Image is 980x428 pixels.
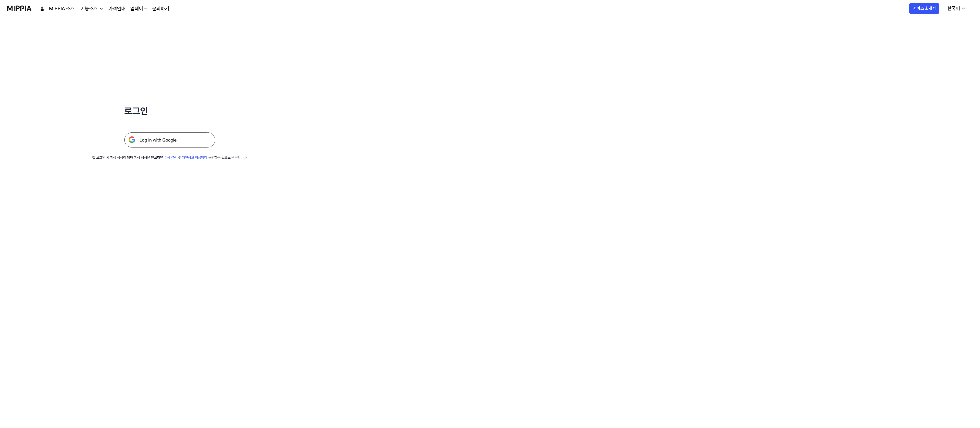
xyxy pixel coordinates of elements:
[130,5,147,12] a: 업데이트
[946,5,961,12] div: 한국어
[49,5,75,12] a: MIPPIA 소개
[124,104,215,118] h1: 로그인
[942,2,970,15] button: 한국어
[40,5,44,12] a: 홈
[92,155,247,160] div: 첫 로그인 시 계정 생성이 되며 계정 생성을 완료하면 및 동의하는 것으로 간주합니다.
[182,155,207,160] a: 개인정보 취급방침
[109,5,126,12] a: 가격안내
[152,5,169,12] a: 문의하기
[99,6,104,11] img: down
[79,5,104,12] button: 기능소개
[124,132,215,148] img: 구글 로그인 버튼
[79,5,99,12] div: 기능소개
[164,155,176,160] a: 이용약관
[909,3,939,14] button: 서비스 소개서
